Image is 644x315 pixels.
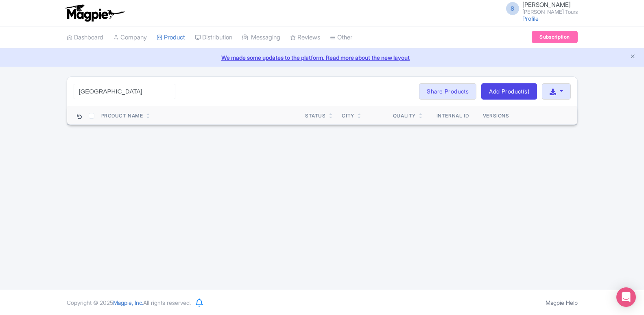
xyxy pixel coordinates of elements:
a: S [PERSON_NAME] [PERSON_NAME] Tours [501,2,578,15]
a: Reviews [290,26,320,49]
button: Close announcement [630,52,636,62]
div: City [342,112,354,119]
a: Dashboard [67,26,103,49]
div: Open Intercom Messenger [616,287,636,307]
th: Internal ID [429,106,476,125]
a: Add Product(s) [481,83,537,100]
div: Copyright © 2025 All rights reserved. [62,298,196,307]
a: Share Products [419,83,476,100]
a: Magpie Help [546,299,578,306]
a: Profile [522,15,539,22]
input: Search product name, city, or interal id [74,84,175,99]
span: [PERSON_NAME] [522,1,571,9]
a: Messaging [242,26,280,49]
a: Other [330,26,352,49]
a: Product [157,26,185,49]
small: [PERSON_NAME] Tours [522,9,578,15]
div: Quality [393,112,416,119]
a: We made some updates to the platform. Read more about the new layout [5,53,639,62]
a: Subscription [532,31,577,43]
span: S [506,2,519,15]
div: Product Name [101,112,143,119]
th: Versions [476,106,516,125]
div: Status [305,112,326,119]
img: logo-ab69f6fb50320c5b225c76a69d11143b.png [63,4,126,22]
a: Company [113,26,147,49]
span: Magpie, Inc. [113,299,143,306]
a: Distribution [195,26,232,49]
